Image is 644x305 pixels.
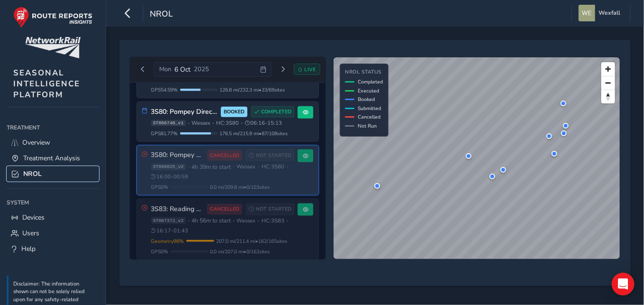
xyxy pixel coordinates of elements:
span: NOT STARTED [256,152,291,159]
span: • [258,218,260,223]
span: COMPLETED [261,108,291,116]
span: 6 Oct [174,65,190,74]
span: • [258,164,260,169]
button: Wexfall [579,5,624,21]
canvas: Map [334,57,621,260]
span: NROL [23,169,42,178]
a: Users [7,225,99,241]
span: NROL [150,8,173,21]
div: Treatment [7,120,99,135]
a: NROL [7,166,99,182]
span: Users [22,229,39,238]
a: Devices [7,210,99,225]
img: diamond-layout [579,5,595,21]
span: Treatment Analysis [23,154,80,163]
button: Next day [275,64,290,75]
button: Reset bearing to north [601,90,615,103]
span: • [286,164,288,169]
img: rr logo [13,7,92,28]
span: 16:17 - 01:43 [151,227,189,234]
span: ST886825_v2 [151,164,186,170]
span: Devices [22,213,45,222]
h3: 3S80: Pompey Direct & Warminster [151,151,204,159]
span: 2025 [194,65,209,74]
span: CANCELLED [210,205,239,213]
span: 126.8 mi / 232.3 mi • 33 / 69 sites [220,86,285,93]
h4: NROL Status [345,69,383,75]
button: Zoom in [601,62,615,76]
a: Overview [7,135,99,150]
span: SEASONAL INTELLIGENCE PLATFORM [13,67,80,100]
span: GPS 81.77 % [151,130,178,137]
span: Cancelled [358,113,381,120]
span: Wessex [236,217,255,224]
span: Booked [358,96,375,103]
span: Wessex [191,120,210,127]
span: Not Run [358,122,377,129]
span: Help [21,244,36,253]
span: • [286,218,288,223]
span: Geometry 98 % [151,238,184,245]
span: • [188,120,190,126]
span: • [212,120,214,126]
span: • [233,218,235,223]
span: • [188,218,190,223]
span: GPS 54.59 % [151,86,178,93]
span: GPS 0 % [151,184,169,191]
span: Completed [358,78,383,85]
span: ST887372_v2 [151,217,186,224]
span: 0.0 mi / 207.0 mi • 0 / 162 sites [210,248,270,255]
span: 207.0 mi / 211.4 mi • 162 / 165 sites [217,238,288,245]
span: Wessex [236,163,255,170]
span: 4h 56m to start [191,217,231,224]
div: System [7,195,99,210]
span: Overview [22,138,50,147]
span: HC: 3S80 [262,163,284,170]
span: LIVE [304,66,316,73]
span: BOOKED [224,108,245,116]
span: Mon [159,65,171,74]
a: Help [7,241,99,257]
div: Open Intercom Messenger [612,273,635,296]
span: 0.0 mi / 209.8 mi • 0 / 103 sites [210,184,270,191]
span: 16:00 - 00:59 [151,173,189,180]
span: Executed [358,87,379,94]
span: 4h 39m to start [191,163,231,171]
span: Wexfall [599,5,620,21]
span: GPS 0 % [151,248,169,255]
h3: 3S83: Reading – [GEOGRAPHIC_DATA], [GEOGRAPHIC_DATA], [US_STATE][GEOGRAPHIC_DATA] [151,205,204,213]
span: 176.5 mi / 215.9 mi • 87 / 108 sites [220,130,288,137]
span: • [241,120,243,126]
span: HC: 3S83 [262,217,284,224]
span: • [188,164,190,169]
button: Zoom out [601,76,615,90]
span: CANCELLED [210,152,239,159]
button: Previous day [135,64,151,75]
span: Submitted [358,105,381,112]
span: HC: 3S80 [216,120,239,127]
a: Treatment Analysis [7,150,99,166]
span: NOT STARTED [256,205,291,213]
span: 06:16 - 15:13 [245,120,282,127]
span: ST886748_v1 [151,120,186,127]
img: customer logo [25,37,81,58]
h3: 3S80: Pompey Direct & Warminster [151,108,218,116]
span: • [233,164,235,169]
